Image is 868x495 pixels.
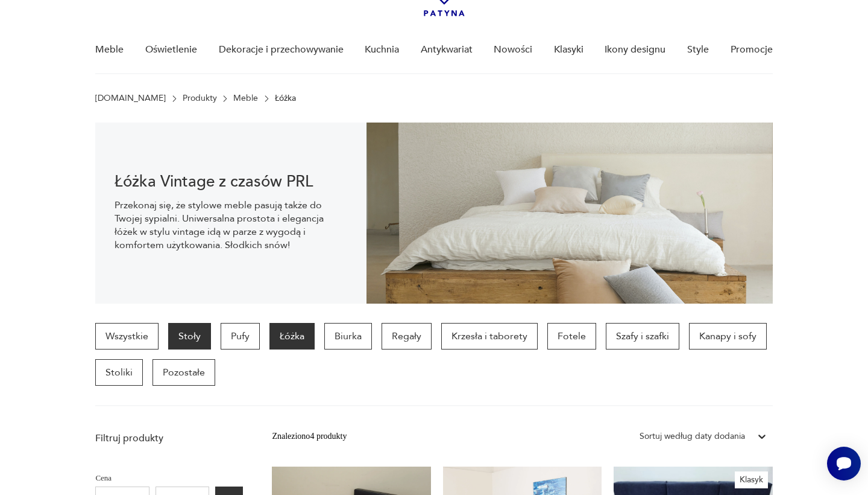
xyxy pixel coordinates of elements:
[366,123,773,304] img: 2ae03b4a53235da2107dc325ac1aff74.jpg
[153,359,215,386] a: Pozostałe
[554,27,583,73] a: Klasyki
[95,94,166,103] a: [DOMAIN_NAME]
[365,27,399,73] a: Kuchnia
[95,432,243,445] p: Filtruj produkty
[640,430,745,443] div: Sortuj według daty dodania
[183,94,217,103] a: Produkty
[605,27,665,73] a: Ikony designu
[421,27,473,73] a: Antykwariat
[115,199,347,252] p: Przekonaj się, że stylowe meble pasują także do Twojej sypialni. Uniwersalna prostota i elegancja...
[547,323,596,350] a: Fotele
[95,323,159,350] a: Wszystkie
[827,447,861,481] iframe: Smartsupp widget button
[221,323,260,350] a: Pufy
[115,174,347,189] h1: Łóżka Vintage z czasów PRL
[219,27,344,73] a: Dekoracje i przechowywanie
[145,27,197,73] a: Oświetlenie
[687,27,709,73] a: Style
[95,359,143,386] a: Stoliki
[275,94,296,103] p: Łóżka
[382,323,432,350] a: Regały
[272,430,347,443] div: Znaleziono 4 produkty
[606,323,679,350] a: Szafy i szafki
[441,323,538,350] a: Krzesła i taborety
[731,27,773,73] a: Promocje
[233,94,258,103] a: Meble
[168,323,211,350] a: Stoły
[269,323,315,350] a: Łóżka
[95,27,124,73] a: Meble
[494,27,532,73] a: Nowości
[324,323,372,350] a: Biurka
[95,471,243,485] p: Cena
[689,323,767,350] a: Kanapy i sofy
